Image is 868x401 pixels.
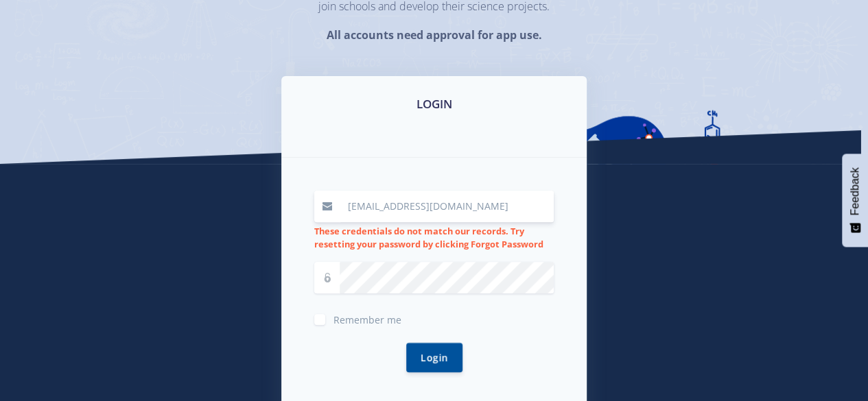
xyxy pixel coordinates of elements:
[314,225,543,250] strong: These credentials do not match our records. Try resetting your password by clicking Forgot Password
[333,313,401,326] span: Remember me
[298,95,570,113] h3: LOGIN
[406,343,462,372] button: Login
[326,27,541,42] strong: All accounts need approval for app use.
[340,191,554,222] input: Email / User ID
[849,167,861,215] span: Feedback
[842,154,868,247] button: Feedback - Show survey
